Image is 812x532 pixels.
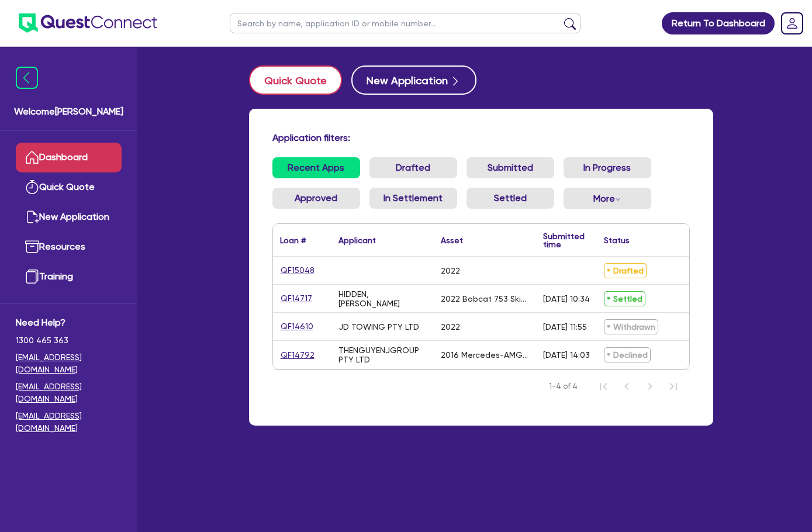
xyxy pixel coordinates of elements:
span: Welcome [PERSON_NAME] [14,105,123,119]
div: Applicant [338,236,376,244]
span: Declined [604,347,651,362]
a: In Settlement [369,188,457,209]
div: JD TOWING PTY LTD [338,322,419,331]
a: [EMAIL_ADDRESS][DOMAIN_NAME] [16,410,122,434]
a: Dropdown toggle [777,8,807,39]
span: Withdrawn [604,319,658,334]
a: In Progress [564,157,651,178]
div: 2022 [441,322,460,331]
a: QF14792 [280,348,315,362]
div: Asset [441,236,463,244]
a: Quick Quote [249,65,351,95]
img: quest-connect-logo-blue [19,13,157,33]
a: Settled [467,188,554,209]
div: 2022 [441,266,460,275]
div: [DATE] 11:55 [543,322,587,331]
h4: Application filters: [272,132,690,143]
a: Drafted [369,157,457,178]
button: Dropdown toggle [564,188,651,209]
a: QF15048 [280,264,315,277]
img: new-application [25,210,39,224]
a: [EMAIL_ADDRESS][DOMAIN_NAME] [16,381,122,405]
a: Training [16,262,122,292]
button: First Page [592,375,615,398]
a: Return To Dashboard [662,12,775,34]
div: THENGUYENJGROUP PTY LTD [338,346,427,364]
div: Status [604,236,630,244]
div: Submitted time [543,232,585,248]
span: Need Help? [16,316,122,330]
a: Submitted [467,157,554,178]
button: New Application [351,65,476,95]
a: Quick Quote [16,172,122,202]
div: HIDDEN, [PERSON_NAME] [338,289,427,308]
a: QF14610 [280,320,314,333]
img: resources [25,240,39,254]
a: Dashboard [16,143,122,172]
span: Drafted [604,263,647,278]
button: Quick Quote [249,65,342,95]
span: Settled [604,291,645,306]
button: Last Page [662,375,685,398]
div: 2022 Bobcat 753 Skid-Steer Loader [441,294,529,303]
img: icon-menu-close [16,67,38,89]
span: 1300 465 363 [16,334,122,347]
a: New Application [16,202,122,232]
a: [EMAIL_ADDRESS][DOMAIN_NAME] [16,351,122,376]
div: Loan # [280,236,306,244]
div: 2016 Mercedes-AMG C63 or Audi RS3 Mercedes-AMG C63 or Audi RS3 [441,350,529,360]
img: training [25,270,39,284]
a: Resources [16,232,122,262]
button: Previous Page [615,375,638,398]
div: [DATE] 14:03 [543,350,590,360]
a: Recent Apps [272,157,360,178]
button: Next Page [638,375,662,398]
span: 1-4 of 4 [549,381,578,392]
a: Approved [272,188,360,209]
input: Search by name, application ID or mobile number... [230,13,581,33]
a: QF14717 [280,292,313,305]
img: quick-quote [25,180,39,194]
div: [DATE] 10:34 [543,294,590,303]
